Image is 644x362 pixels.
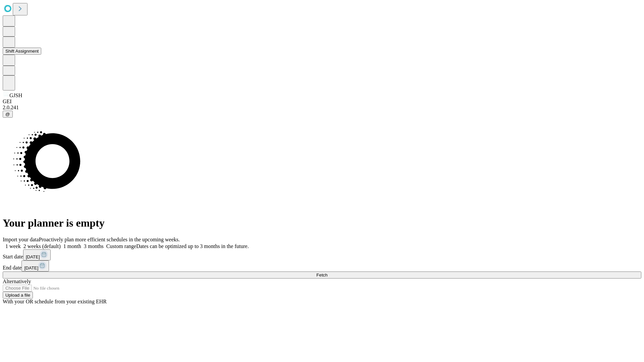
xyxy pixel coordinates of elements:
[3,299,107,304] span: With your OR schedule from your existing EHR
[63,243,81,249] span: 1 month
[106,243,136,249] span: Custom range
[84,243,104,249] span: 3 months
[3,237,39,242] span: Import your data
[3,260,641,271] div: End date
[3,105,641,111] div: 2.0.241
[3,249,641,260] div: Start date
[21,260,49,271] button: [DATE]
[3,279,31,284] span: Alternatively
[23,249,51,260] button: [DATE]
[3,99,641,105] div: GEI
[3,111,13,118] button: @
[26,254,40,259] span: [DATE]
[3,292,33,299] button: Upload a file
[3,48,41,55] button: Shift Assignment
[9,93,22,98] span: GJSH
[3,217,641,229] h1: Your planner is empty
[5,112,10,117] span: @
[136,243,249,249] span: Dates can be optimized up to 3 months in the future.
[316,273,327,278] span: Fetch
[23,243,61,249] span: 2 weeks (default)
[5,243,21,249] span: 1 week
[39,237,180,242] span: Proactively plan more efficient schedules in the upcoming weeks.
[3,271,641,279] button: Fetch
[24,265,38,270] span: [DATE]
